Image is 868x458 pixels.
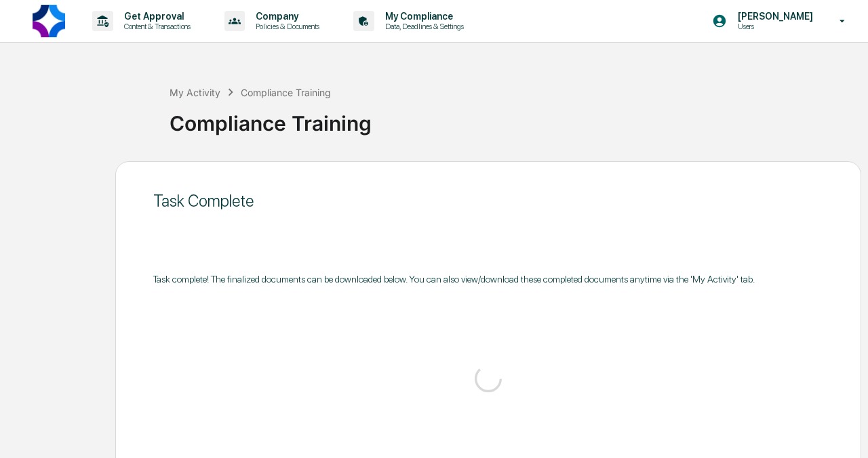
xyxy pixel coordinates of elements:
div: Compliance Training [170,100,861,136]
p: Content & Transactions [113,22,197,31]
div: Task complete! The finalized documents can be downloaded below. You can also view/download these ... [153,274,823,285]
div: My Activity [170,87,220,98]
p: [PERSON_NAME] [727,11,820,22]
div: Compliance Training [241,87,331,98]
img: logo [33,5,65,37]
p: Policies & Documents [245,22,326,31]
p: My Compliance [374,11,471,22]
p: Get Approval [113,11,197,22]
p: Users [727,22,820,31]
p: Data, Deadlines & Settings [374,22,471,31]
p: Company [245,11,326,22]
div: Task Complete [153,191,823,211]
